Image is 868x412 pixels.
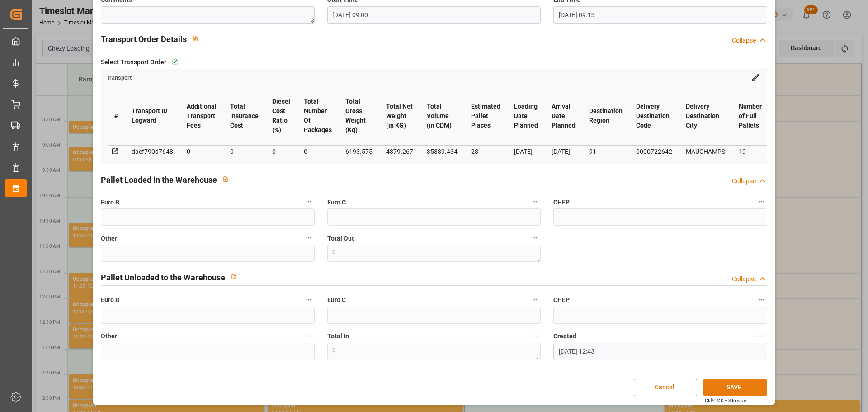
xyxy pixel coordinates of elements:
[101,57,166,67] span: Select Transport Order
[327,331,349,341] span: Total In
[703,379,767,396] button: SAVE
[101,198,119,207] span: Euro B
[420,87,464,145] th: Total Volume (in CDM)
[732,87,769,145] th: Number of Full Pallets
[514,146,538,157] div: [DATE]
[552,146,576,157] div: [DATE]
[634,379,697,396] button: Cancel
[101,331,117,341] span: Other
[379,87,420,145] th: Total Net Weight (in KG)
[303,196,315,208] button: Euro B
[589,146,623,157] div: 91
[108,87,125,145] th: #
[464,87,507,145] th: Estimated Pallet Places
[327,245,541,262] textarea: 0
[529,330,541,342] button: Total In
[304,146,332,157] div: 0
[636,146,672,157] div: 0000722642
[265,87,297,145] th: Diesel Cost Ratio (%)
[187,30,204,47] button: View description
[108,73,132,81] a: transport
[545,87,582,145] th: Arrival Date Planned
[327,198,346,207] span: Euro C
[125,87,180,145] th: Transport ID Logward
[427,146,458,157] div: 35389.434
[303,294,315,306] button: Euro B
[180,87,223,145] th: Additional Transport Fees
[553,331,576,341] span: Created
[272,146,290,157] div: 0
[303,330,315,342] button: Other
[553,6,767,24] input: DD-MM-YYYY HH:MM
[327,343,541,360] textarea: 0
[529,196,541,208] button: Euro C
[582,87,629,145] th: Destination Region
[327,6,541,24] input: DD-MM-YYYY HH:MM
[629,87,679,145] th: Delivery Destination Code
[339,87,379,145] th: Total Gross Weight (Kg)
[230,146,259,157] div: 0
[705,397,746,404] div: Ctrl/CMD + S to save
[297,87,339,145] th: Total Number Of Packages
[553,295,570,305] span: CHEP
[132,146,173,157] div: dacf790d7648
[223,87,265,145] th: Total Insurance Cost
[529,294,541,306] button: Euro C
[686,146,725,157] div: MAUCHAMPS
[101,271,225,284] h2: Pallet Unloaded to the Warehouse
[101,33,187,45] h2: Transport Order Details
[101,234,117,243] span: Other
[553,343,767,360] input: DD-MM-YYYY HH:MM
[345,146,373,157] div: 6193.575
[755,330,767,342] button: Created
[553,198,570,207] span: CHEP
[327,295,346,305] span: Euro C
[217,170,234,188] button: View description
[187,146,217,157] div: 0
[755,196,767,208] button: CHEP
[739,146,762,157] div: 19
[732,275,756,284] div: Collapse
[732,176,756,186] div: Collapse
[108,74,132,81] span: transport
[101,174,217,186] h2: Pallet Loaded in the Warehouse
[471,146,500,157] div: 28
[101,295,119,305] span: Euro B
[679,87,732,145] th: Delivery Destination City
[327,234,354,243] span: Total Out
[732,36,756,45] div: Collapse
[303,232,315,244] button: Other
[755,294,767,306] button: CHEP
[529,232,541,244] button: Total Out
[386,146,413,157] div: 4879.267
[225,268,242,285] button: View description
[507,87,545,145] th: Loading Date Planned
